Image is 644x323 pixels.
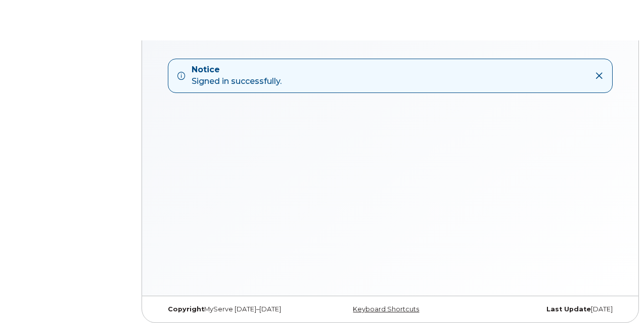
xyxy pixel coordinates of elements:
strong: Copyright [168,305,204,313]
a: Keyboard Shortcuts [353,305,419,313]
div: MyServe [DATE]–[DATE] [160,305,313,313]
strong: Last Update [546,305,591,313]
div: Signed in successfully. [192,64,282,87]
div: [DATE] [467,305,620,313]
strong: Notice [192,64,282,76]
